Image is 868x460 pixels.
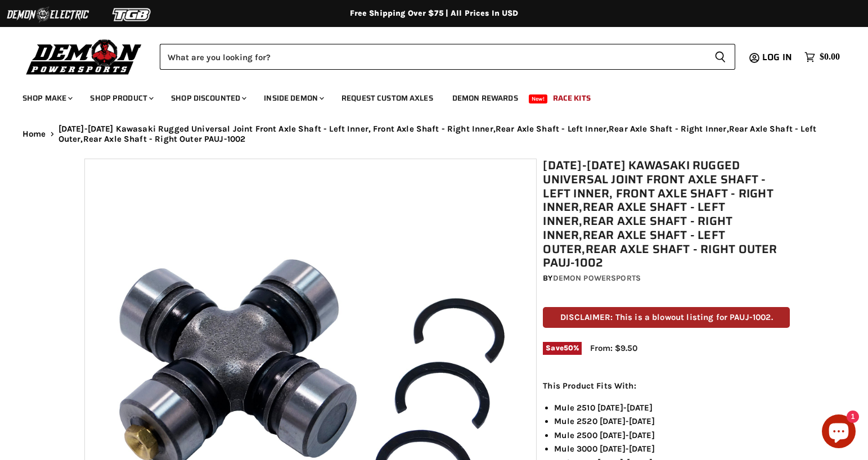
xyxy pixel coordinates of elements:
[554,429,790,442] li: Mule 2500 [DATE]-[DATE]
[543,159,790,270] h1: [DATE]-[DATE] Kawasaki Rugged Universal Joint Front Axle Shaft - Left Inner, Front Axle Shaft - R...
[444,87,527,110] a: Demon Rewards
[543,342,582,354] span: Save %
[14,82,837,110] ul: Main menu
[23,129,46,139] a: Home
[554,414,790,428] li: Mule 2520 [DATE]-[DATE]
[160,44,735,70] form: Product
[818,414,859,451] inbox-online-store-chat: Shopify online store chat
[590,343,637,353] span: From: $9.50
[333,87,442,110] a: Request Custom Axles
[564,344,573,352] span: 50
[543,307,790,328] p: DISCLAIMER: This is a blowout listing for PAUJ-1002.
[23,37,146,76] img: Demon Powersports
[554,442,790,456] li: Mule 3000 [DATE]-[DATE]
[762,50,792,64] span: Log in
[163,87,253,110] a: Shop Discounted
[90,4,174,25] img: TGB Logo 2
[543,379,790,393] p: This Product Fits With:
[160,44,705,70] input: Search
[545,87,599,110] a: Race Kits
[82,87,160,110] a: Shop Product
[255,87,331,110] a: Inside Demon
[59,124,845,144] span: [DATE]-[DATE] Kawasaki Rugged Universal Joint Front Axle Shaft - Left Inner, Front Axle Shaft - R...
[757,52,799,62] a: Log in
[6,4,90,25] img: Demon Electric Logo 2
[14,87,79,110] a: Shop Make
[820,52,840,62] span: $0.00
[543,272,790,285] div: by
[554,401,790,414] li: Mule 2510 [DATE]-[DATE]
[553,273,641,283] a: Demon Powersports
[799,49,845,65] a: $0.00
[705,44,735,70] button: Search
[529,94,548,103] span: New!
